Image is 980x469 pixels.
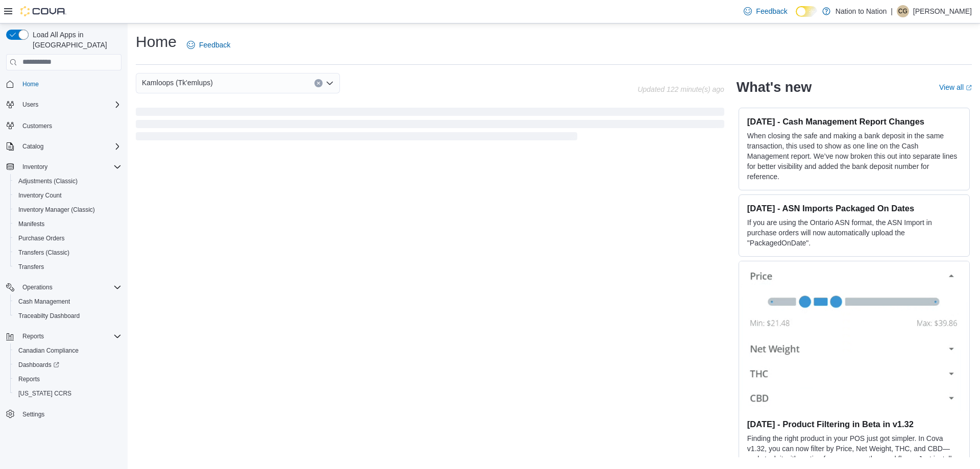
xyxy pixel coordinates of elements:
[18,281,121,293] span: Operations
[18,263,44,271] span: Transfers
[18,161,121,173] span: Inventory
[10,203,126,217] button: Inventory Manager (Classic)
[18,161,52,173] button: Inventory
[14,218,48,230] a: Manifests
[14,359,63,371] a: Dashboards
[142,77,213,89] span: Kamloops (Tk'emlups)
[6,72,121,448] nav: Complex example
[136,110,724,142] span: Loading
[14,246,121,259] span: Transfers (Classic)
[29,30,121,50] span: Load All Apps in [GEOGRAPHIC_DATA]
[18,78,121,90] span: Home
[18,206,95,214] span: Inventory Manager (Classic)
[2,77,126,91] button: Home
[966,85,972,91] svg: External link
[2,280,126,294] button: Operations
[939,83,972,91] a: View allExternal link
[18,177,78,185] span: Adjustments (Classic)
[14,204,121,216] span: Inventory Manager (Classic)
[326,79,334,87] button: Open list of options
[897,5,909,17] div: Cam Gottfriedson
[18,408,48,421] a: Settings
[10,294,126,309] button: Cash Management
[18,98,42,111] button: Users
[747,419,961,429] h3: [DATE] - Product Filtering in Beta in v1.32
[740,1,791,21] a: Feedback
[18,361,59,369] span: Dashboards
[10,386,126,401] button: [US_STATE] CCRS
[14,232,69,244] a: Purchase Orders
[18,281,57,293] button: Operations
[14,204,99,216] a: Inventory Manager (Classic)
[14,344,83,357] a: Canadian Compliance
[314,79,323,87] button: Clear input
[756,6,787,16] span: Feedback
[10,358,126,372] a: Dashboards
[14,246,73,259] a: Transfers (Classic)
[18,78,43,90] a: Home
[22,332,44,340] span: Reports
[18,191,62,200] span: Inventory Count
[14,261,48,273] a: Transfers
[796,6,817,17] input: Dark Mode
[18,120,56,132] a: Customers
[18,140,47,153] button: Catalog
[20,6,66,16] img: Cova
[18,140,121,153] span: Catalog
[898,5,908,17] span: CG
[18,375,40,383] span: Reports
[10,231,126,245] button: Purchase Orders
[10,260,126,274] button: Transfers
[747,203,961,213] h3: [DATE] - ASN Imports Packaged On Dates
[18,312,80,320] span: Traceabilty Dashboard
[14,310,84,322] a: Traceabilty Dashboard
[22,122,52,130] span: Customers
[836,5,887,17] p: Nation to Nation
[891,5,893,17] p: |
[14,310,121,322] span: Traceabilty Dashboard
[14,373,44,385] a: Reports
[22,163,47,171] span: Inventory
[10,174,126,188] button: Adjustments (Classic)
[22,101,38,109] span: Users
[18,330,48,342] button: Reports
[18,347,79,355] span: Canadian Compliance
[2,160,126,174] button: Inventory
[14,218,121,230] span: Manifests
[136,32,177,52] h1: Home
[18,298,70,306] span: Cash Management
[796,17,796,17] span: Dark Mode
[22,283,53,291] span: Operations
[18,389,71,398] span: [US_STATE] CCRS
[14,373,121,385] span: Reports
[2,407,126,422] button: Settings
[10,217,126,231] button: Manifests
[10,188,126,203] button: Inventory Count
[638,85,724,93] p: Updated 122 minute(s) ago
[22,80,39,88] span: Home
[2,97,126,112] button: Users
[18,330,121,342] span: Reports
[18,408,121,421] span: Settings
[14,232,121,244] span: Purchase Orders
[14,295,74,308] a: Cash Management
[14,189,66,202] a: Inventory Count
[18,119,121,132] span: Customers
[2,118,126,133] button: Customers
[747,131,961,182] p: When closing the safe and making a bank deposit in the same transaction, this used to show as one...
[747,116,961,127] h3: [DATE] - Cash Management Report Changes
[18,98,121,111] span: Users
[913,5,972,17] p: [PERSON_NAME]
[737,79,812,95] h2: What's new
[14,175,121,187] span: Adjustments (Classic)
[14,387,76,400] a: [US_STATE] CCRS
[2,329,126,343] button: Reports
[18,220,44,228] span: Manifests
[183,35,234,55] a: Feedback
[14,175,82,187] a: Adjustments (Classic)
[14,359,121,371] span: Dashboards
[199,40,230,50] span: Feedback
[10,343,126,358] button: Canadian Compliance
[22,142,43,151] span: Catalog
[14,387,121,400] span: Washington CCRS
